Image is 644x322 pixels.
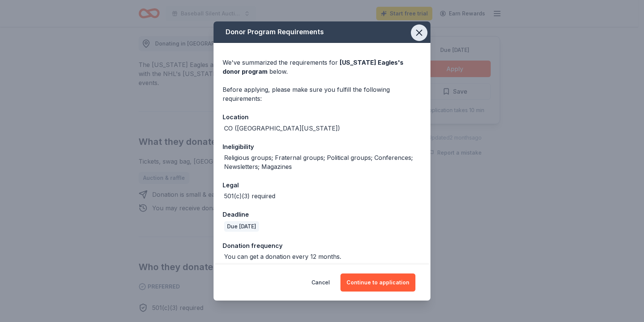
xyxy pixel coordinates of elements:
div: Donor Program Requirements [214,21,430,43]
div: Location [223,112,421,122]
div: Ineligibility [223,142,421,152]
div: Before applying, please make sure you fulfill the following requirements: [223,85,421,103]
div: Donation frequency [223,241,421,251]
div: Religious groups; Fraternal groups; Political groups; Conferences; Newsletters; Magazines [224,153,421,171]
div: Deadline [223,210,421,219]
div: You can get a donation every 12 months. [224,252,341,261]
div: 501(c)(3) required [224,191,275,200]
div: Legal [223,180,421,190]
div: Due [DATE] [224,221,259,232]
div: We've summarized the requirements for below. [223,58,421,76]
button: Cancel [311,273,330,292]
div: CO ([GEOGRAPHIC_DATA][US_STATE]) [224,124,340,133]
button: Continue to application [340,273,415,292]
